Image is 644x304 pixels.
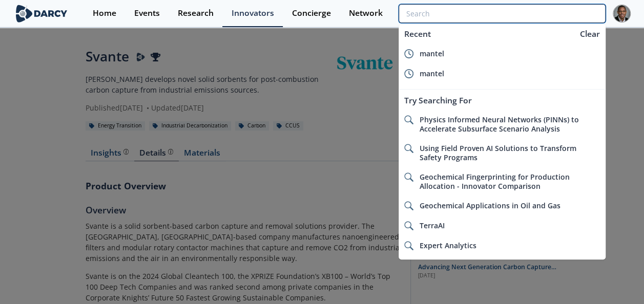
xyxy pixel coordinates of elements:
div: Innovators [232,9,274,17]
span: Expert Analytics [420,241,476,250]
img: icon [404,172,413,182]
div: Recent [399,25,574,44]
div: Try Searching For [399,91,605,110]
span: mantel [420,49,444,58]
div: Clear [576,28,604,40]
span: Using Field Proven AI Solutions to Transform Safety Programs [420,143,576,162]
div: Concierge [292,9,331,17]
span: Physics Informed Neural Networks (PINNs) to Accelerate Subsurface Scenario Analysis [420,115,579,134]
img: icon [404,49,413,58]
img: logo-wide.svg [14,5,70,23]
img: icon [404,115,413,124]
span: mantel [420,69,444,78]
div: Network [349,9,383,17]
img: icon [404,241,413,250]
span: Geochemical Applications in Oil and Gas [420,201,560,210]
span: Geochemical Fingerprinting for Production Allocation - Innovator Comparison [420,172,570,191]
img: Profile [613,5,631,23]
img: icon [404,69,413,78]
span: TerraAI [420,221,445,230]
img: icon [404,201,413,210]
img: icon [404,221,413,230]
img: icon [404,144,413,153]
div: Events [134,9,160,17]
div: Research [178,9,214,17]
input: Advanced Search [399,4,605,23]
div: Home [93,9,116,17]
